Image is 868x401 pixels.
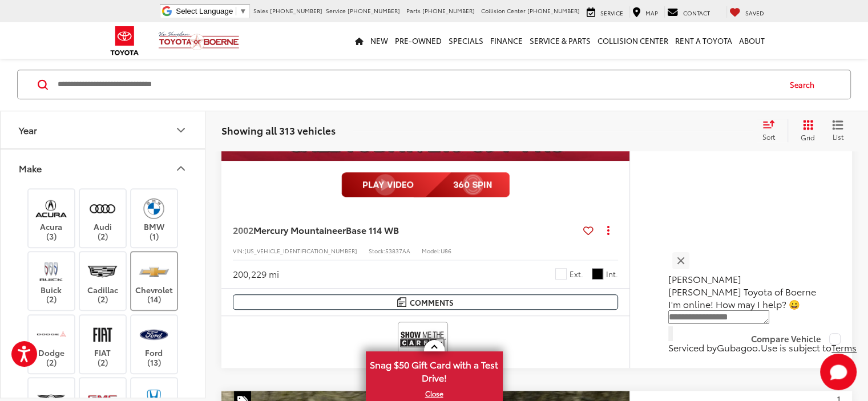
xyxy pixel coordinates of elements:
span: Service [326,6,346,15]
span: 2002 [233,223,253,236]
span: Snag $50 Gift Card with a Test Drive! [367,353,502,387]
span: U86 [441,246,451,255]
span: [PHONE_NUMBER] [422,6,475,15]
a: Home [352,22,367,59]
button: Actions [598,220,618,240]
span: [PHONE_NUMBER] [527,6,580,15]
label: BMW (1) [131,195,177,241]
div: Make [174,161,188,175]
div: 200,229 mi [233,268,279,281]
span: [PHONE_NUMBER] [270,6,322,15]
span: Parts [406,6,421,15]
div: Year [174,123,188,137]
a: Rent a Toyota [672,22,736,59]
a: About [736,22,768,59]
a: Collision Center [594,22,672,59]
span: Map [645,9,658,17]
a: Finance [487,22,526,59]
span: Showing all 313 vehicles [221,124,336,137]
label: Ford (13) [131,321,177,367]
span: ▼ [239,7,247,15]
img: Vic Vaughan Toyota of Boerne in Boerne, TX) [87,258,118,285]
img: Toyota [103,22,146,59]
span: Ext. [570,269,583,280]
span: Mercury Mountaineer [253,223,346,236]
label: FIAT (2) [80,321,126,367]
a: Contact [664,6,713,18]
a: Service [584,6,626,18]
span: List [832,132,843,142]
img: View CARFAX report [400,324,446,354]
img: Vic Vaughan Toyota of Boerne in Boerne, TX) [138,321,169,348]
span: Dark Graphite [592,268,603,280]
button: Search [779,71,831,99]
a: Service & Parts: Opens in a new tab [526,22,594,59]
span: Model: [422,246,441,255]
span: Grid [801,133,815,143]
label: Chevrolet (14) [131,258,177,304]
span: Stock: [369,246,385,255]
span: Select Language [176,7,233,15]
img: Vic Vaughan Toyota of Boerne in Boerne, TX) [87,195,118,222]
span: Sales [253,6,268,15]
img: Vic Vaughan Toyota of Boerne in Boerne, TX) [138,258,169,285]
img: Comments [397,297,406,307]
button: Select sort value [757,120,788,143]
a: My Saved Vehicles [726,6,767,18]
img: Vic Vaughan Toyota of Boerne in Boerne, TX) [138,195,169,222]
button: List View [823,120,852,143]
div: Year [19,124,37,135]
span: Int. [606,269,618,280]
label: Cadillac (2) [80,258,126,304]
span: Contact [683,9,710,17]
a: New [367,22,391,59]
span: Base 114 WB [346,223,399,236]
span: 53837AA [385,246,410,255]
svg: Start Chat [820,354,857,390]
a: 2002Mercury MountaineerBase 114 WB [233,224,579,236]
button: MakeMake [1,149,206,187]
span: Saved [745,9,764,17]
a: Select Language​ [176,7,247,15]
img: Vic Vaughan Toyota of Boerne [158,31,240,51]
span: Collision Center [481,6,526,15]
a: Specials [445,22,487,59]
input: Search by Make, Model, or Keyword [56,71,779,99]
span: Oxford White Clearcoat/Mineral Gray Metallic [555,268,567,280]
div: Make [19,163,42,173]
img: Vic Vaughan Toyota of Boerne in Boerne, TX) [35,258,67,285]
label: Buick (2) [29,258,75,304]
button: Comments [233,294,618,310]
span: [US_VEHICLE_IDENTIFICATION_NUMBER] [244,246,357,255]
img: full motion video [341,172,510,197]
span: [PHONE_NUMBER] [348,6,400,15]
label: Dodge (2) [29,321,75,367]
img: Vic Vaughan Toyota of Boerne in Boerne, TX) [35,321,67,348]
img: Vic Vaughan Toyota of Boerne in Boerne, TX) [35,195,67,222]
a: Map [629,6,661,18]
span: VIN: [233,246,244,255]
span: ​ [236,7,236,15]
label: Acura (3) [29,195,75,241]
button: YearYear [1,111,206,148]
label: Compare Vehicle [751,333,841,345]
label: Audi (2) [80,195,126,241]
button: Grid View [788,120,823,143]
button: Toggle Chat Window [820,354,857,390]
img: Vic Vaughan Toyota of Boerne in Boerne, TX) [87,321,118,348]
a: Pre-Owned [391,22,445,59]
span: dropdown dots [607,225,609,234]
span: Comments [409,297,453,308]
span: Sort [762,132,775,142]
span: Service [600,9,623,17]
